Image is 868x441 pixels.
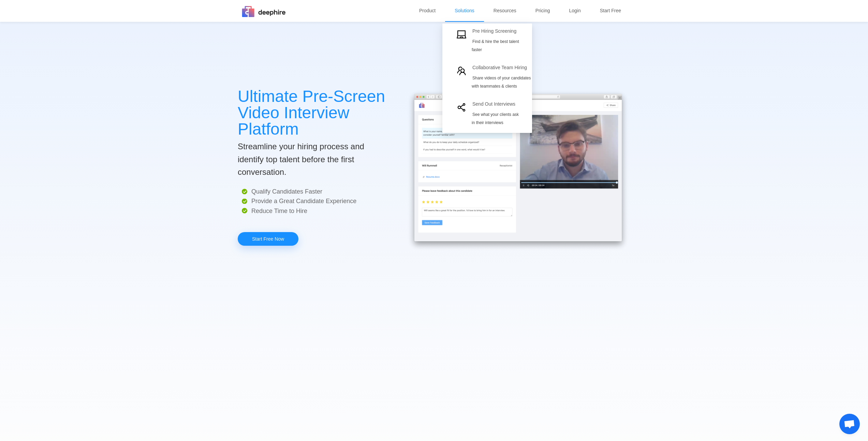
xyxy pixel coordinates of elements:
a: img [448,98,464,132]
p: Ultimate Pre-Screen Video Interview Platform [238,88,391,137]
div: Open chat [839,414,860,434]
img: img [456,29,467,40]
font: Start Free Now [252,236,284,242]
a: img [448,61,464,95]
span: Provide a Great Candidate Experience [251,198,356,204]
p: Qualify Candidates Faster [238,187,391,196]
a: imgPre Hiring ScreeningFind & hire the best talentfaster [448,25,527,59]
span: Reduce Time to Hire [251,208,307,214]
img: img [456,102,467,113]
img: img [406,88,631,253]
font: Streamline your hiring process and identify top talent before the first conversation. [238,142,364,177]
img: img [456,65,467,76]
img: img [238,1,289,22]
a: Start Free Now [238,232,298,246]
